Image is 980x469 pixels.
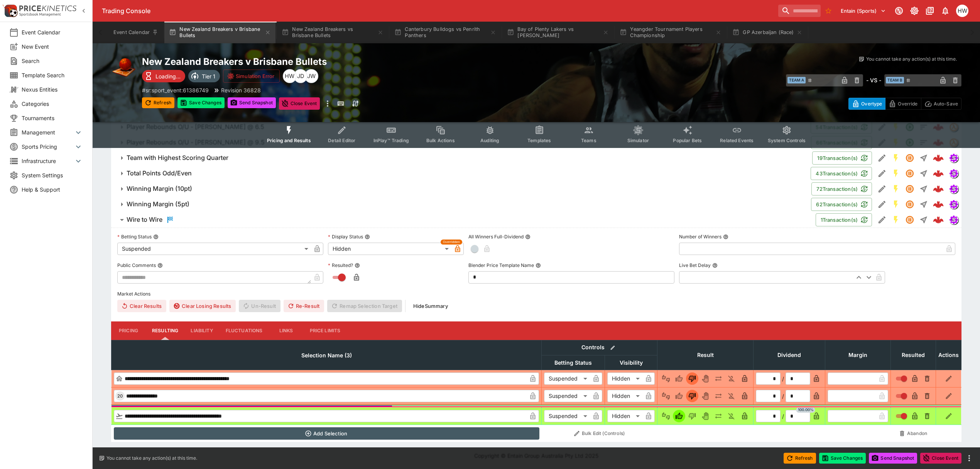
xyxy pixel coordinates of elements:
button: 1Transaction(s) [816,213,872,226]
div: Hidden [607,372,642,385]
button: SGM Enabled [889,197,903,211]
button: Suspended [903,182,917,196]
img: PriceKinetics [19,5,76,11]
div: Suspended [117,243,311,255]
svg: Suspended [905,200,914,209]
span: Detail Editor [328,138,355,143]
h6: Winning Margin (5pt) [127,200,189,208]
div: 7b2f7fd8-dfa2-4854-8625-cca2d0f550fe [933,153,944,163]
img: simulator [950,169,958,178]
button: 72Transaction(s) [811,182,872,195]
button: Auto-Save [921,98,961,110]
span: Event Calendar [22,28,83,36]
button: Win [673,372,685,385]
span: Help & Support [22,185,83,194]
button: Number of Winners [723,234,728,240]
button: Straight [917,182,931,196]
span: Templates [527,138,551,143]
h6: Winning Margin (10pt) [127,185,192,193]
span: Search [22,57,83,65]
img: Sportsbook Management [19,13,61,16]
p: Revision 36828 [221,86,261,94]
span: InPlay™ Trading [373,138,409,143]
span: Auditing [480,138,499,143]
button: Push [712,390,725,402]
span: Popular Bets [673,138,702,143]
h6: Team with Highest Scoring Quarter [127,154,228,162]
button: All Winners Full-Dividend [525,234,531,240]
button: New Zealand Breakers v Brisbane Bullets [164,22,275,43]
div: Suspended [544,372,590,385]
th: Result [657,340,754,370]
button: Public Comments [157,263,163,268]
p: Resulted? [328,262,353,268]
button: SGM Enabled [889,182,903,196]
div: Harry Walker [283,69,297,83]
p: Tier 1 [202,72,215,80]
span: Infrastructure [22,157,74,165]
button: Blender Price Template Name [536,263,541,268]
button: Clear Results [117,300,166,312]
button: Void [699,390,711,402]
span: Template Search [22,71,83,79]
img: simulator [950,185,958,193]
span: System Settings [22,171,83,179]
div: 5233bc94-37f8-4824-a3cb-a48a108e7ad6 [933,168,944,179]
th: Resulted [891,340,936,370]
p: Display Status [328,233,363,240]
button: Refresh [142,97,174,108]
button: 43Transaction(s) [811,167,872,180]
span: Nexus Entities [22,85,83,93]
button: Send Snapshot [869,453,917,464]
button: No Bookmarks [822,5,835,17]
button: Eliminated In Play [725,410,738,422]
button: Send Snapshot [228,97,276,108]
div: Josh Drayton [294,69,308,83]
button: Refresh [784,453,816,464]
button: Not Set [660,372,672,385]
span: Teams [581,138,596,143]
div: simulator [949,200,958,209]
p: All Winners Full-Dividend [468,233,524,240]
button: Connected to PK [892,4,906,18]
span: Tournaments [22,114,83,122]
button: Total Points Odd/Even [111,166,811,181]
button: Edit Detail [875,167,889,180]
button: Select Tenant [836,5,890,17]
div: Harrison Walker [956,5,968,17]
span: Simulator [627,138,649,143]
button: Links [269,321,304,340]
button: Re-Result [284,300,324,312]
button: Not Set [660,410,672,422]
div: Suspended [544,390,590,402]
a: e7399bb0-5b2f-4246-b9dc-a0fd73c3749a [931,212,946,228]
span: Visibility [611,358,651,367]
img: basketball.png [111,56,136,80]
button: Resulting [146,321,184,340]
img: logo-cerberus--red.svg [933,153,944,163]
div: Hidden [607,390,642,402]
span: Categories [22,100,83,108]
h6: Total Points Odd/Even [127,169,192,177]
span: Overridden [443,240,460,245]
a: a483e885-0778-4e28-a5e3-a34332f3281f [931,181,946,197]
h6: - VS - [866,76,881,84]
input: search [778,5,821,17]
button: Event Calendar [109,22,163,43]
button: Eliminated In Play [725,390,738,402]
div: Justin Walsh [304,69,318,83]
span: Management [22,128,74,136]
button: Team with Highest Scoring Quarter [111,150,812,166]
button: Close Event [279,97,320,110]
button: SGM Enabled [889,167,903,180]
button: Add Selection [114,427,539,440]
button: Betting Status [153,234,159,240]
button: Pricing [111,321,146,340]
a: 5233bc94-37f8-4824-a3cb-a48a108e7ad6 [931,166,946,181]
p: Number of Winners [679,233,721,240]
button: Push [712,372,725,385]
button: Display Status [365,234,370,240]
button: Lose [686,372,698,385]
h6: Wire to Wire [127,216,162,224]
